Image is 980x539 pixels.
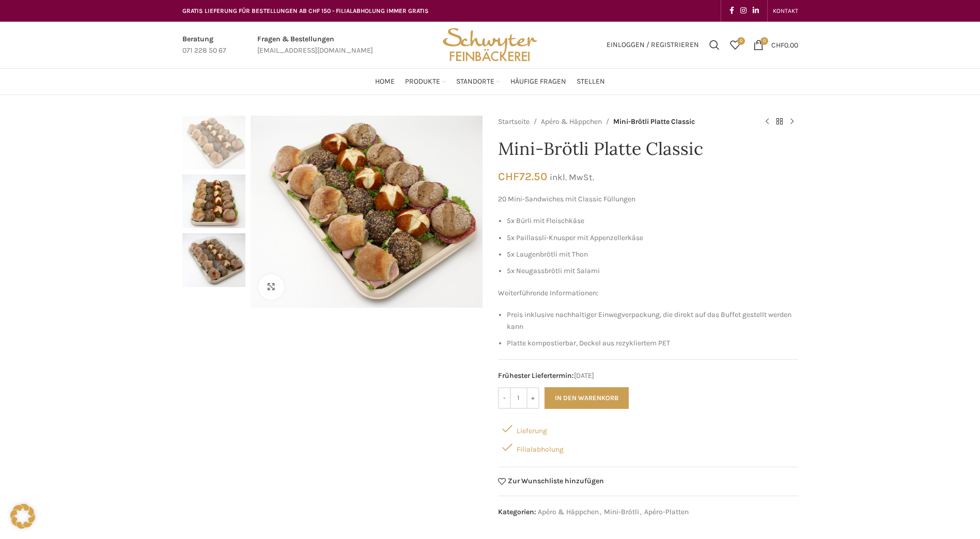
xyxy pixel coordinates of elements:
a: Home [375,71,395,92]
p: Weiterführende Informationen: [498,288,798,299]
a: KONTAKT [773,1,798,21]
span: CHF [498,170,519,183]
span: CHF [771,40,784,49]
a: Produkte [405,71,446,92]
div: Filialabholung [498,438,798,456]
input: - [498,387,511,409]
p: 20 Mini-Sandwiches mit Classic Füllungen [498,194,798,205]
div: Main navigation [177,71,803,92]
img: Mini-Brötli Platte Classic – Bild 2 [182,175,245,228]
a: Apéro-Platten [644,508,689,516]
img: Bäckerei Schwyter [439,22,540,68]
nav: Breadcrumb [498,116,751,128]
span: , [640,506,642,518]
a: Stellen [577,71,605,92]
span: Häufige Fragen [510,77,566,87]
span: Zur Wunschliste hinzufügen [508,478,604,485]
a: Häufige Fragen [510,71,566,92]
span: KONTAKT [773,7,798,14]
li: Preis inklusive nachhaltiger Einwegverpackung, die direkt auf das Buffet gestellt werden kann [507,309,798,332]
a: Infobox link [257,34,373,57]
span: Kategorien: [498,508,536,516]
a: Apéro & Häppchen [541,116,602,128]
img: Mini-Brötli Platte Classic – Bild 3 [182,233,245,287]
a: Zur Wunschliste hinzufügen [498,478,604,485]
a: 0 CHF0.00 [748,35,803,55]
a: Einloggen / Registrieren [601,35,704,55]
button: In den Warenkorb [545,387,629,409]
span: Mini-Brötli Platte Classic [613,116,695,128]
div: Meine Wunschliste [725,35,745,55]
span: Stellen [577,77,605,87]
li: 5x Paillassli-Knusper mit Appenzellerkäse [507,232,798,244]
bdi: 0.00 [771,40,798,49]
bdi: 72.50 [498,170,547,183]
span: Standorte [456,77,494,87]
span: Frühester Liefertermin: [498,371,574,380]
a: Standorte [456,71,500,92]
a: Linkedin social link [750,4,762,18]
input: Produktmenge [511,387,526,409]
input: + [526,387,539,409]
a: Infobox link [182,34,226,57]
small: inkl. MwSt. [550,172,594,182]
a: Suchen [704,35,725,55]
a: Instagram social link [737,4,750,18]
span: Produkte [405,77,440,87]
span: 0 [737,37,745,45]
span: GRATIS LIEFERUNG FÜR BESTELLUNGEN AB CHF 150 - FILIALABHOLUNG IMMER GRATIS [182,7,429,14]
li: 5x Laugenbrötli mit Thon [507,249,798,260]
a: Previous product [761,116,773,128]
a: Apéro & Häppchen [538,508,599,516]
a: 0 [725,35,745,55]
img: Mini-Brötli Platte Classic [182,116,245,169]
a: Next product [786,116,798,128]
div: Lieferung [498,419,798,438]
a: Startseite [498,116,530,128]
h1: Mini-Brötli Platte Classic [498,138,798,160]
span: Home [375,77,395,87]
a: Mini-Brötli [604,508,639,516]
a: Facebook social link [726,4,737,18]
span: 0 [760,37,768,45]
li: Platte kompostierbar, Deckel aus rezykliertem PET [507,338,798,349]
span: , [600,506,601,518]
span: [DATE] [498,370,798,382]
li: 5x Bürli mit Fleischkäse [507,215,798,227]
div: Secondary navigation [768,1,803,21]
li: 5x Neugassbrötli mit Salami [507,265,798,277]
span: Einloggen / Registrieren [606,41,699,49]
a: Site logo [439,40,540,49]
